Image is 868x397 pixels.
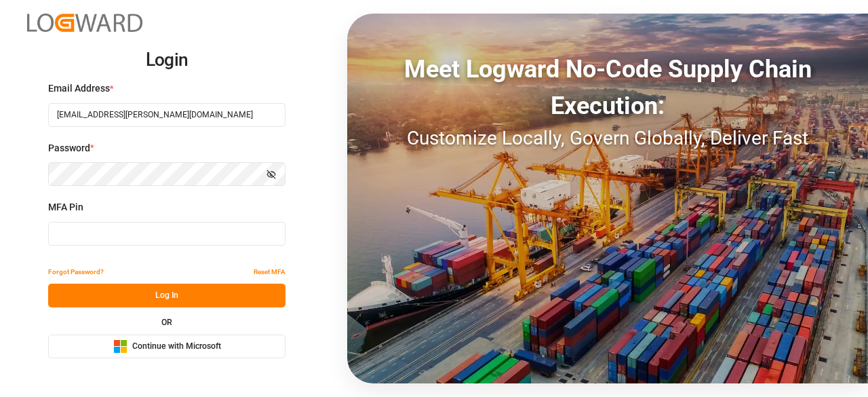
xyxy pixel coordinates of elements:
[27,14,142,32] img: Logward_new_orange.png
[254,260,285,284] button: Reset MFA
[132,341,221,353] span: Continue with Microsoft
[161,318,172,326] small: OR
[48,200,83,214] span: MFA Pin
[48,103,285,127] input: Enter your email
[48,39,285,82] h2: Login
[48,335,285,358] button: Continue with Microsoft
[347,124,868,153] div: Customize Locally, Govern Globally, Deliver Fast
[48,81,110,96] span: Email Address
[48,284,285,307] button: Log In
[48,260,104,284] button: Forgot Password?
[48,141,90,155] span: Password
[347,51,868,124] div: Meet Logward No-Code Supply Chain Execution:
